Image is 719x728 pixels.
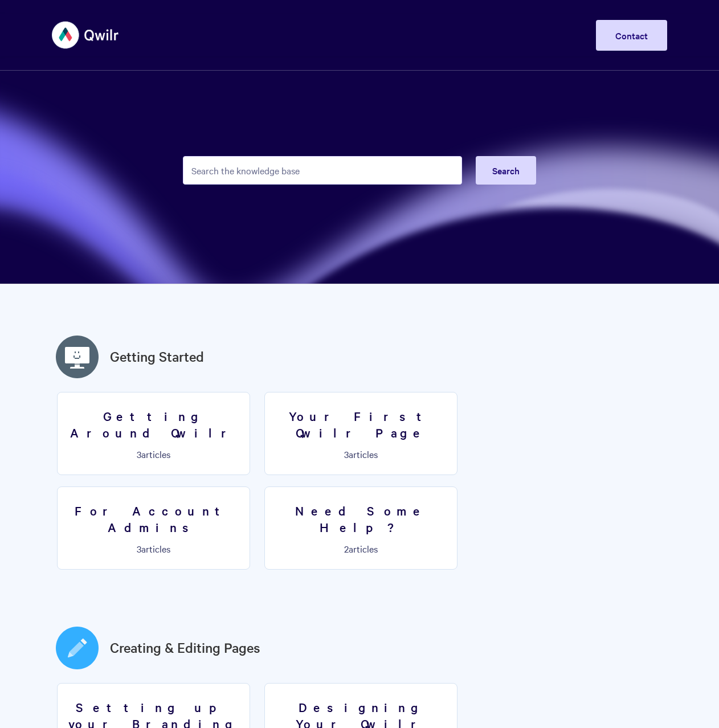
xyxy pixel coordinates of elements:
[272,408,450,440] h3: Your First Qwilr Page
[57,486,250,570] a: For Account Admins 3articles
[64,502,243,535] h3: For Account Admins
[57,392,250,475] a: Getting Around Qwilr 3articles
[64,408,243,440] h3: Getting Around Qwilr
[272,502,450,535] h3: Need Some Help?
[272,449,450,459] p: articles
[596,20,667,51] a: Contact
[272,543,450,554] p: articles
[110,637,260,658] a: Creating & Editing Pages
[476,156,536,185] button: Search
[52,14,120,56] img: Qwilr Help Center
[183,156,462,185] input: Search the knowledge base
[110,346,204,367] a: Getting Started
[344,448,349,460] span: 3
[137,448,141,460] span: 3
[137,542,141,555] span: 3
[264,392,457,475] a: Your First Qwilr Page 3articles
[264,486,457,570] a: Need Some Help? 2articles
[492,164,520,177] span: Search
[64,543,243,554] p: articles
[64,449,243,459] p: articles
[344,542,349,555] span: 2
